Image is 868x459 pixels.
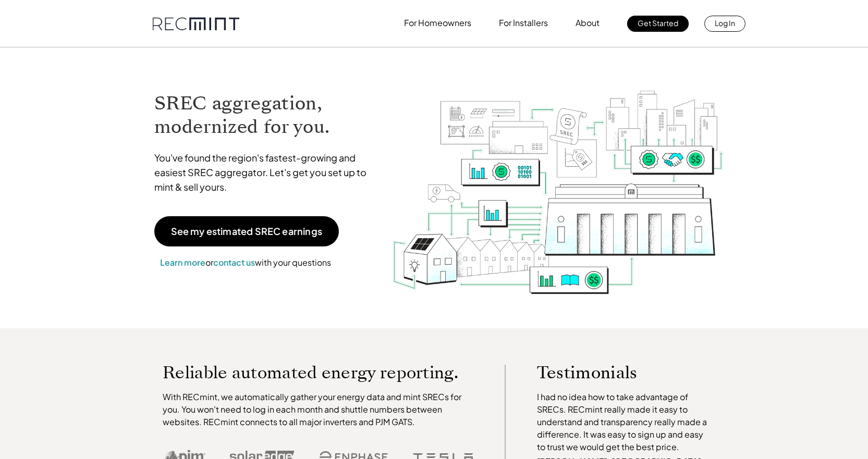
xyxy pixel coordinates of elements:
[499,16,548,30] p: For Installers
[576,16,600,30] p: About
[163,365,473,380] p: Reliable automated energy reporting.
[163,391,473,428] p: With RECmint, we automatically gather your energy data and mint SRECs for you. You won't need to ...
[154,256,337,269] p: or with your questions
[213,257,255,268] a: contact us
[154,216,339,246] a: See my estimated SREC earnings
[715,16,735,30] p: Log In
[171,227,322,236] p: See my estimated SREC earnings
[638,16,678,30] p: Get Started
[392,63,724,297] img: RECmint value cycle
[154,151,376,194] p: You've found the region's fastest-growing and easiest SREC aggregator. Let's get you set up to mi...
[627,16,689,32] a: Get Started
[154,92,376,139] h1: SREC aggregation, modernized for you.
[537,365,692,380] p: Testimonials
[704,16,745,32] a: Log In
[160,257,205,268] a: Learn more
[404,16,471,30] p: For Homeowners
[537,391,712,453] p: I had no idea how to take advantage of SRECs. RECmint really made it easy to understand and trans...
